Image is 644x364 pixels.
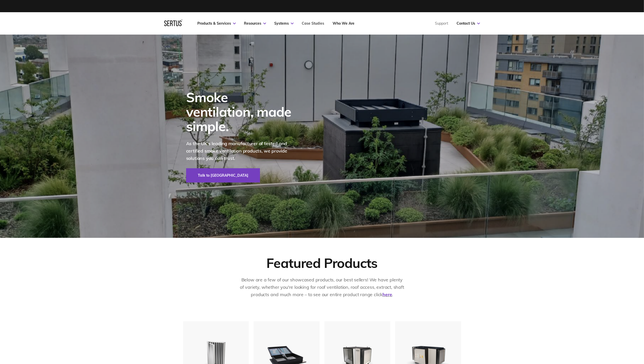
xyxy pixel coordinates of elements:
p: Below are a few of our showcased products, our best sellers! We have plenty of variety, whether y... [239,276,405,298]
a: Case Studies [302,21,324,26]
a: Products & Services [198,21,236,26]
div: Smoke ventilation, made simple. [186,90,298,134]
p: As the UK's leading manufacturer of tested and certified smoke ventilation products, we provide s... [186,140,298,162]
a: Systems [275,21,294,26]
a: Support [435,21,448,26]
div: Featured Products [266,255,377,271]
a: Who We Are [333,21,355,26]
a: Resources [244,21,266,26]
a: Contact Us [457,21,480,26]
iframe: Chat Widget [553,305,644,364]
a: here [382,292,392,297]
a: Talk to [GEOGRAPHIC_DATA] [186,168,260,183]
